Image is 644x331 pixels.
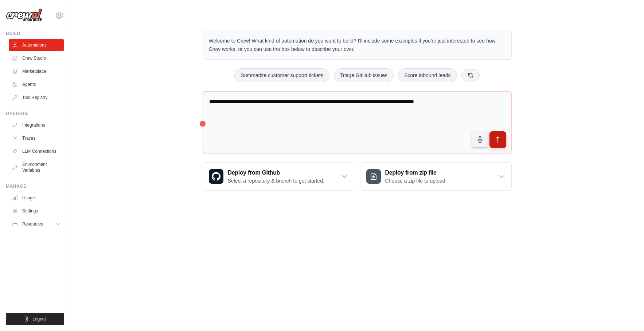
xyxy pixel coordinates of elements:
[9,92,64,103] a: Tool Registry
[6,8,42,22] img: Logo
[6,111,64,116] div: Operate
[6,313,64,325] button: Logout
[9,132,64,144] a: Traces
[9,119,64,131] a: Integrations
[22,221,43,227] span: Resources
[9,65,64,77] a: Marketplace
[9,52,64,64] a: Crew Studio
[9,218,64,230] button: Resources
[209,37,506,53] p: Welcome to Crew! What kind of automation do you want to build? I'll include some examples if you'...
[234,68,329,82] button: Summarize customer support tickets
[9,39,64,51] a: Automations
[385,177,447,184] p: Choose a zip file to upload.
[385,168,447,177] h3: Deploy from zip file
[9,159,64,176] a: Environment Variables
[9,192,64,204] a: Usage
[6,31,64,36] div: Build
[9,205,64,217] a: Settings
[9,145,64,157] a: LLM Connections
[6,183,64,189] div: Manage
[228,177,324,184] p: Select a repository & branch to get started.
[334,68,394,82] button: Triage GitHub issues
[228,168,324,177] h3: Deploy from Github
[32,316,46,322] span: Logout
[398,68,457,82] button: Score inbound leads
[9,79,64,90] a: Agents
